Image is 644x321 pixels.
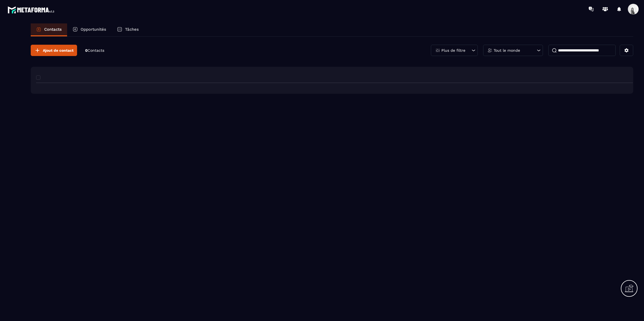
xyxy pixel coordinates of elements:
[44,27,62,32] p: Contacts
[67,23,112,36] a: Opportunités
[31,23,67,36] a: Contacts
[88,48,104,53] span: Contacts
[494,48,520,52] p: Tout le monde
[112,23,144,36] a: Tâches
[85,48,104,53] p: 0
[125,27,139,32] p: Tâches
[441,48,465,52] p: Plus de filtre
[8,5,56,15] img: logo
[43,48,74,53] span: Ajout de contact
[81,27,106,32] p: Opportunités
[31,45,77,56] button: Ajout de contact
